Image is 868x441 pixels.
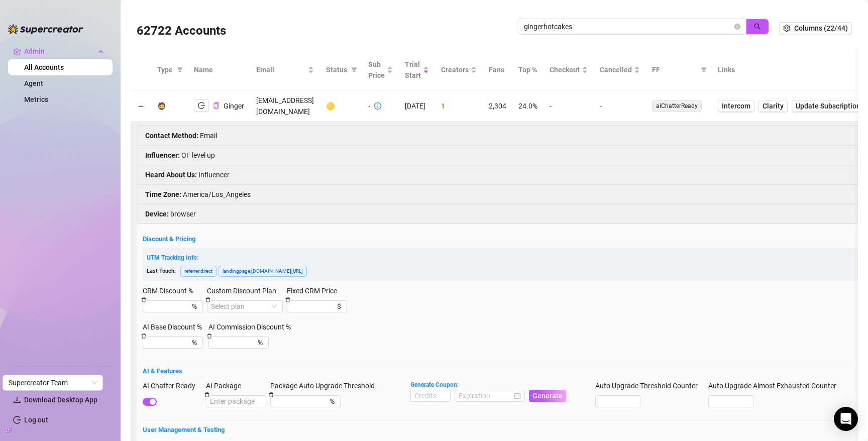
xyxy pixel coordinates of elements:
[699,62,709,77] span: filter
[219,266,307,277] span: landingpage : [DOMAIN_NAME][URL]
[596,396,640,407] input: Auto Upgrade Threshold Counter
[399,49,435,91] th: Trial Start
[708,380,843,391] label: Auto Upgrade Almost Exhausted Counter
[783,25,790,32] span: setting
[198,102,205,109] span: logout
[779,22,852,34] button: Columns (22/44)
[250,49,320,91] th: Email
[9,375,97,390] span: Supercreator Team
[792,100,864,112] button: Update Subscription
[368,100,370,112] div: -
[754,23,761,30] span: search
[512,49,544,91] th: Top %
[147,254,198,261] span: UTM Tracking Info:
[270,380,381,391] label: Package Auto Upgrade Threshold
[224,102,244,110] span: Ginger
[143,380,202,391] label: AI Chatter Ready
[177,67,183,73] span: filter
[207,285,283,296] label: Custom Discount Plan
[532,392,563,400] span: Generate
[652,100,702,112] span: aiChatterReady
[274,396,328,407] input: Package Auto Upgrade Threshold
[24,63,64,71] a: All Accounts
[718,100,754,112] a: Intercom
[145,151,180,159] strong: Influencer :
[147,301,190,312] input: CRM Discount %
[143,398,157,406] button: AI Chatter Ready
[147,268,176,274] span: Last Touch:
[763,100,784,112] span: Clarity
[137,102,145,111] button: Collapse row
[374,102,381,109] span: info-circle
[399,91,435,122] td: [DATE]
[594,49,646,91] th: Cancelled
[250,91,320,122] td: [EMAIL_ADDRESS][DOMAIN_NAME]
[143,285,200,296] label: CRM Discount %
[834,407,858,431] div: Open Intercom Messenger
[143,321,208,333] label: AI Base Discount %
[188,49,250,91] th: Name
[441,64,469,75] span: Creators
[157,64,173,75] span: Type
[734,24,740,30] button: close-circle
[529,390,566,402] button: Generate
[652,64,697,75] span: FF
[291,301,335,312] input: Fixed CRM Price
[326,64,347,75] span: Status
[709,396,753,407] input: Auto Upgrade Almost Exhausted Counter
[213,102,220,109] button: Copy Account UID
[180,266,216,277] span: referrer : direct
[544,91,594,122] td: -
[145,171,197,179] strong: Heard About Us :
[459,390,512,401] input: Expiration
[326,102,335,110] span: 🟡
[137,23,226,39] h3: 62722 Accounts
[141,334,146,339] span: delete
[24,43,95,59] span: Admin
[594,91,646,122] td: -
[595,380,704,391] label: Auto Upgrade Threshold Counter
[410,381,459,388] strong: Generate Coupon:
[701,67,707,73] span: filter
[435,49,483,91] th: Creators
[411,390,450,401] input: Credits
[147,337,190,348] input: AI Base Discount %
[5,427,12,434] span: build
[722,100,750,112] span: Intercom
[518,102,537,110] span: 24.0%
[349,62,359,77] span: filter
[205,297,210,302] span: delete
[285,297,290,302] span: delete
[175,62,185,77] span: filter
[256,64,306,75] span: Email
[145,210,169,218] strong: Device :
[208,321,297,333] label: AI Commission Discount %
[206,395,266,407] input: AI Package
[145,132,198,140] strong: Contact Method :
[362,49,399,91] th: Sub Price
[441,102,445,110] span: 1
[550,64,580,75] span: Checkout
[8,24,83,34] img: logo-BBDzfeDw.svg
[145,190,181,198] strong: Time Zone :
[368,59,385,81] span: Sub Price
[13,396,21,404] span: download
[194,99,209,112] button: logout
[524,21,732,32] input: Search by UID / Name / Email / Creator Username
[212,337,256,348] input: AI Commission Discount %
[207,334,212,339] span: delete
[351,67,357,73] span: filter
[157,100,166,112] div: 🧔
[544,49,594,91] th: Checkout
[483,49,512,91] th: Fans
[796,102,860,110] span: Update Subscription
[24,396,97,404] span: Download Desktop App
[206,380,248,391] label: AI Package
[405,59,421,81] span: Trial Start
[24,416,48,424] a: Log out
[204,392,209,397] span: delete
[600,64,632,75] span: Cancelled
[758,100,788,112] a: Clarity
[287,285,344,296] label: Fixed CRM Price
